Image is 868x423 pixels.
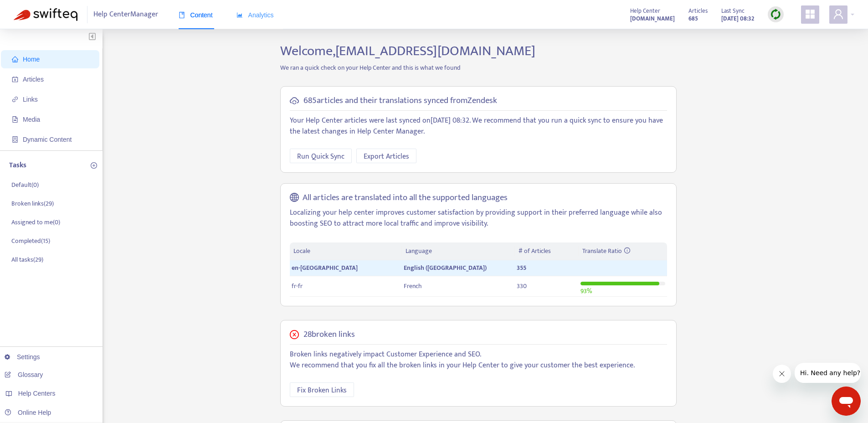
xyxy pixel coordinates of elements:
[688,14,698,24] strong: 685
[23,96,38,103] span: Links
[290,149,352,163] button: Run Quick Sync
[91,162,97,169] span: plus-circle
[236,11,274,19] span: Analytics
[582,246,663,256] div: Translate Ratio
[5,353,40,361] a: Settings
[11,236,50,246] p: Completed ( 15 )
[630,13,675,24] a: [DOMAIN_NAME]
[292,281,303,291] span: fr-fr
[688,6,708,16] span: Articles
[290,115,667,137] p: Your Help Center articles were last synced on [DATE] 08:32 . We recommend that you run a quick sy...
[12,76,18,83] span: account-book
[23,76,44,83] span: Articles
[5,409,51,416] a: Online Help
[805,9,816,20] span: appstore
[402,242,515,260] th: Language
[290,207,667,229] p: Localizing your help center improves customer satisfaction by providing support in their preferre...
[303,193,508,203] h5: All articles are translated into all the supported languages
[179,11,213,19] span: Content
[11,180,39,190] p: Default ( 0 )
[795,363,861,383] iframe: Message from company
[630,6,660,16] span: Help Center
[364,151,409,162] span: Export Articles
[5,371,43,378] a: Glossary
[18,390,56,397] span: Help Centers
[721,6,745,16] span: Last Sync
[11,217,60,227] p: Assigned to me ( 0 )
[292,263,358,273] span: en-[GEOGRAPHIC_DATA]
[832,387,861,416] iframe: Button to launch messaging window
[290,96,299,105] span: cloud-sync
[290,330,299,339] span: close-circle
[12,136,18,143] span: container
[290,193,299,203] span: global
[773,365,791,383] iframe: Close message
[517,263,526,273] span: 355
[236,12,243,18] span: area-chart
[12,96,18,103] span: link
[12,56,18,62] span: home
[580,286,592,296] span: 93 %
[297,385,347,396] span: Fix Broken Links
[303,330,355,340] h5: 28 broken links
[12,116,18,123] span: file-image
[9,160,26,171] p: Tasks
[23,56,40,63] span: Home
[14,8,77,21] img: Swifteq
[290,242,402,260] th: Locale
[11,255,43,264] p: All tasks ( 29 )
[11,199,54,208] p: Broken links ( 29 )
[833,9,844,20] span: user
[770,9,781,20] img: sync.dc5367851b00ba804db3.png
[280,40,535,62] span: Welcome, [EMAIL_ADDRESS][DOMAIN_NAME]
[515,242,579,260] th: # of Articles
[404,281,422,291] span: French
[404,263,487,273] span: English ([GEOGRAPHIC_DATA])
[303,96,497,106] h5: 685 articles and their translations synced from Zendesk
[630,14,675,24] strong: [DOMAIN_NAME]
[179,12,185,18] span: book
[273,63,683,72] p: We ran a quick check on your Help Center and this is what we found
[23,136,72,143] span: Dynamic Content
[356,149,416,163] button: Export Articles
[721,14,754,24] strong: [DATE] 08:32
[517,281,527,291] span: 330
[23,116,40,123] span: Media
[290,349,667,371] p: Broken links negatively impact Customer Experience and SEO. We recommend that you fix all the bro...
[93,6,158,23] span: Help Center Manager
[290,382,354,397] button: Fix Broken Links
[297,151,344,162] span: Run Quick Sync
